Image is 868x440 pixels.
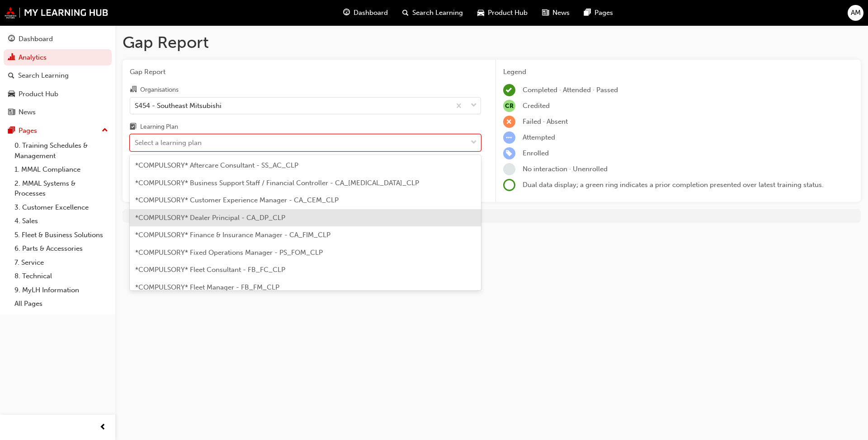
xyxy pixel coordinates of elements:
span: Failed · Absent [523,117,568,126]
span: *COMPULSORY* Fixed Operations Manager - PS_FOM_CLP [135,248,323,257]
div: News [19,107,36,117]
a: 4. Sales [11,214,112,228]
h1: Gap Report [123,33,861,52]
span: up-icon [102,125,108,136]
span: learningplan-icon [130,123,137,131]
span: car-icon [8,90,15,98]
span: search-icon [8,72,14,80]
a: pages-iconPages [577,4,620,22]
a: 0. Training Schedules & Management [11,139,112,163]
div: Learning Plan [140,122,178,131]
img: mmal [5,7,108,19]
span: learningRecordVerb_FAIL-icon [503,116,515,128]
span: Dashboard [354,8,388,18]
span: down-icon [471,100,477,112]
a: Search Learning [4,67,112,84]
div: Pages [19,126,37,136]
a: 9. MyLH Information [11,283,112,297]
div: Search Learning [18,70,69,81]
span: news-icon [8,108,15,117]
span: news-icon [542,7,549,19]
span: Product Hub [488,8,528,18]
span: Pages [594,8,613,18]
a: Analytics [4,49,112,66]
span: pages-icon [584,7,591,19]
a: 8. Technical [11,269,112,283]
span: No interaction · Unenrolled [523,165,608,173]
span: chart-icon [8,54,15,62]
div: Product Hub [19,89,58,99]
span: Enrolled [523,149,549,157]
span: guage-icon [8,35,15,43]
div: Select a learning plan [135,138,202,148]
span: null-icon [503,100,515,112]
a: 6. Parts & Accessories [11,242,112,256]
span: *COMPULSORY* Fleet Manager - FB_FM_CLP [135,283,279,291]
span: Completed · Attended · Passed [523,86,618,94]
span: prev-icon [99,422,106,433]
a: car-iconProduct Hub [470,4,535,22]
span: organisation-icon [130,86,137,94]
span: *COMPULSORY* Fleet Consultant - FB_FC_CLP [135,266,285,274]
a: Dashboard [4,31,112,47]
div: Organisations [140,85,179,94]
span: *COMPULSORY* Customer Experience Manager - CA_CEM_CLP [135,196,339,204]
div: Dashboard [19,34,53,44]
a: Product Hub [4,86,112,103]
button: DashboardAnalyticsSearch LearningProduct HubNews [4,29,112,122]
span: Credited [523,102,550,110]
button: Pages [4,122,112,139]
span: car-icon [477,7,484,19]
span: guage-icon [343,7,350,19]
a: guage-iconDashboard [336,4,395,22]
a: 7. Service [11,256,112,270]
a: 1. MMAL Compliance [11,163,112,177]
span: *COMPULSORY* Aftercare Consultant - SS_AC_CLP [135,161,298,169]
span: learningRecordVerb_ENROLL-icon [503,147,515,159]
span: Attempted [523,133,555,141]
span: *COMPULSORY* Dealer Principal - CA_DP_CLP [135,214,285,222]
span: Gap Report [130,67,481,77]
div: Legend [503,67,854,77]
a: news-iconNews [535,4,577,22]
span: learningRecordVerb_ATTEMPT-icon [503,131,515,144]
span: down-icon [471,137,477,149]
span: Dual data display; a green ring indicates a prior completion presented over latest training status. [523,181,824,189]
span: AM [851,8,861,18]
a: 2. MMAL Systems & Processes [11,177,112,201]
span: pages-icon [8,127,15,135]
span: learningRecordVerb_COMPLETE-icon [503,84,515,96]
span: *COMPULSORY* Business Support Staff / Financial Controller - CA_[MEDICAL_DATA]_CLP [135,179,419,187]
span: search-icon [402,7,409,19]
a: 5. Fleet & Business Solutions [11,228,112,242]
span: News [552,8,570,18]
span: *COMPULSORY* Finance & Insurance Manager - CA_FIM_CLP [135,231,330,239]
span: Search Learning [412,8,463,18]
a: All Pages [11,297,112,311]
div: S454 - Southeast Mitsubishi [135,100,222,111]
span: learningRecordVerb_NONE-icon [503,163,515,175]
a: search-iconSearch Learning [395,4,470,22]
a: 3. Customer Excellence [11,201,112,215]
a: News [4,104,112,121]
button: AM [848,5,863,21]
